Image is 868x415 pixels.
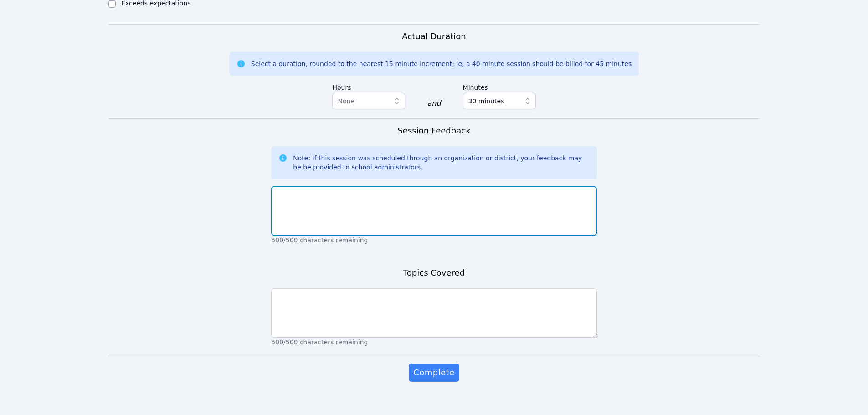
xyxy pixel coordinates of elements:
[332,79,405,93] label: Hours
[271,338,596,347] p: 500/500 characters remaining
[293,154,589,172] div: Note: If this session was scheduled through an organization or district, your feedback may be be ...
[271,236,596,245] p: 500/500 characters remaining
[468,96,504,107] span: 30 minutes
[332,93,405,109] button: None
[427,98,441,109] div: and
[338,97,354,105] span: None
[409,364,459,382] button: Complete
[463,79,536,93] label: Minutes
[413,366,454,379] span: Complete
[397,124,470,137] h3: Session Feedback
[251,59,632,68] div: Select a duration, rounded to the nearest 15 minute increment; ie, a 40 minute session should be ...
[403,266,465,279] h3: Topics Covered
[402,30,466,43] h3: Actual Duration
[463,93,536,109] button: 30 minutes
